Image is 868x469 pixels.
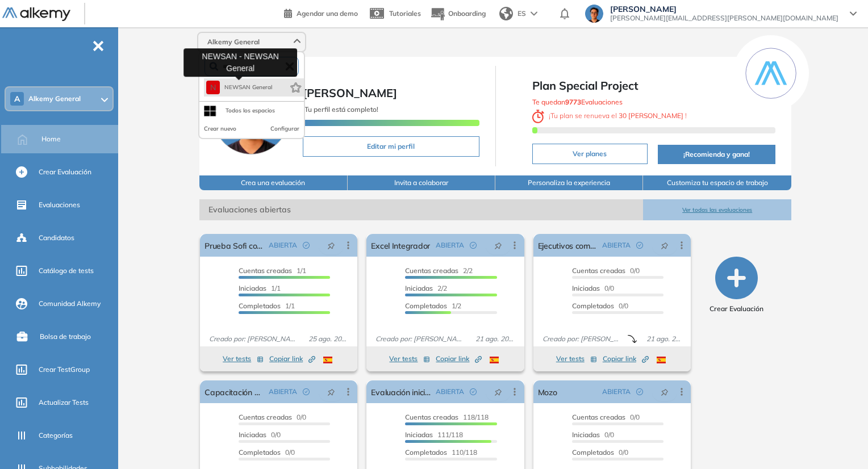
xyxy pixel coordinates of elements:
button: Copiar link [436,352,482,366]
span: 1/1 [239,301,295,310]
span: Evaluaciones [39,200,80,210]
span: Creado por: [PERSON_NAME] [371,334,470,344]
button: Personaliza la experiencia [495,175,643,190]
span: pushpin [494,387,502,396]
span: check-circle [470,242,477,249]
button: Onboarding [430,2,486,26]
a: Prueba Sofi consigna larga [205,234,264,257]
b: 30 [PERSON_NAME] [617,111,685,120]
span: Actualizar Tests [39,397,89,408]
span: 21 ago. 2025 [471,334,520,344]
span: 0/0 [239,413,306,421]
span: 21 ago. 2025 [642,334,686,344]
span: Copiar link [436,354,482,364]
span: Alkemy General [28,94,81,103]
span: Evaluaciones abiertas [199,199,643,220]
button: Ver todas las evaluaciones [643,199,791,220]
span: ABIERTA [436,240,464,250]
img: clock-svg [532,110,545,123]
span: 1/1 [239,266,306,275]
span: 0/0 [572,413,640,421]
span: pushpin [327,241,335,250]
span: Comunidad Alkemy [39,299,101,309]
span: Creado por: [PERSON_NAME] [205,334,304,344]
span: Cuentas creadas [572,266,625,275]
span: Copiar link [269,354,315,364]
button: NNEWSAN General [206,81,272,94]
span: ES [518,9,526,19]
span: Iniciadas [239,284,266,292]
span: check-circle [303,388,310,395]
span: Completados [572,301,614,310]
a: Agendar una demo [284,6,358,19]
span: ¡Tu perfil está completo! [303,105,378,114]
span: Cuentas creadas [405,413,458,421]
span: 0/0 [572,266,640,275]
img: ESP [323,357,332,363]
span: pushpin [494,241,502,250]
span: Completados [239,448,281,457]
span: 0/0 [572,448,628,457]
span: Completados [239,301,281,310]
span: Plan Special Project [532,77,775,94]
button: pushpin [319,383,344,401]
button: Ver planes [532,144,648,164]
span: check-circle [470,388,477,395]
button: pushpin [652,236,677,254]
span: ABIERTA [602,387,631,397]
button: pushpin [319,236,344,254]
span: 0/0 [572,284,614,292]
span: Te quedan Evaluaciones [532,98,623,106]
span: Completados [405,301,447,310]
button: Crear Evaluación [710,257,763,314]
button: Ver tests [389,352,430,366]
span: ABIERTA [436,387,464,397]
span: Copiar link [603,354,649,364]
span: Iniciadas [572,284,600,292]
span: check-circle [636,388,643,395]
span: Crear Evaluación [710,304,763,314]
button: Invita a colaborar [348,175,495,190]
a: Mozo [538,380,557,403]
a: Excel Integrador [371,234,430,257]
span: Iniciadas [405,284,433,292]
span: ABIERTA [602,240,631,250]
button: Crea una evaluación [199,175,347,190]
span: Cuentas creadas [239,266,292,275]
span: Crear Evaluación [39,167,91,177]
span: Onboarding [448,9,486,18]
a: Evaluación inicial IA | Academy | Pomelo [371,380,431,403]
div: Todos los espacios [226,106,275,115]
button: Customiza tu espacio de trabajo [643,175,791,190]
span: Cuentas creadas [405,266,458,275]
img: ESP [657,357,666,363]
a: Ejecutivos comerciales [538,234,598,257]
span: NEWSAN General [224,83,273,92]
span: 0/0 [572,430,614,439]
span: pushpin [327,387,335,396]
span: Home [41,134,61,144]
span: Tutoriales [389,9,421,18]
span: 118/118 [405,413,489,421]
span: [PERSON_NAME][EMAIL_ADDRESS][PERSON_NAME][DOMAIN_NAME] [610,14,838,23]
span: 110/118 [405,448,477,457]
a: Capacitación de lideres [205,380,264,403]
span: [PERSON_NAME] [303,86,397,100]
img: arrow [531,11,537,16]
span: 0/0 [239,430,281,439]
button: ¡Recomienda y gana! [658,145,775,164]
span: 0/0 [239,448,295,457]
span: ABIERTA [269,387,297,397]
span: Agendar una demo [297,9,358,18]
span: N [210,83,216,92]
button: Crear nuevo [204,124,236,133]
div: NEWSAN - NEWSAN General [183,48,297,77]
button: Editar mi perfil [303,136,479,157]
button: Configurar [270,124,299,133]
span: Bolsa de trabajo [40,332,91,342]
span: Iniciadas [572,430,600,439]
button: pushpin [486,236,511,254]
span: check-circle [303,242,310,249]
span: Cuentas creadas [239,413,292,421]
img: ESP [490,357,499,363]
